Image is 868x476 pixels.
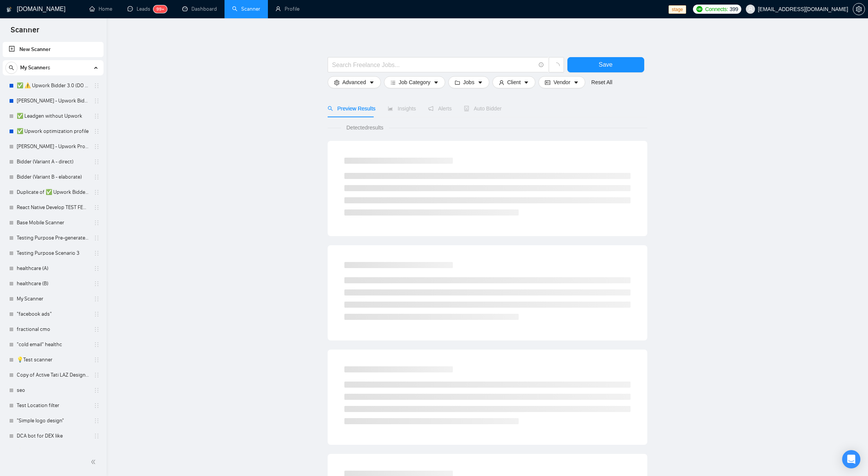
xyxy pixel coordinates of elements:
[94,189,100,195] span: holder
[17,398,89,413] a: Test Location filter
[328,106,333,111] span: search
[538,76,585,88] button: idcardVendorcaret-down
[748,6,753,12] span: user
[94,357,100,363] span: holder
[853,6,865,12] a: setting
[524,79,529,85] span: caret-down
[17,367,89,383] a: Copy of Active Tati LAZ Design Scanner
[492,76,536,88] button: userClientcaret-down
[232,6,260,12] a: searchScanner
[94,387,100,393] span: holder
[342,78,366,86] span: Advanced
[17,291,89,307] a: My Scanner
[428,105,452,112] span: Alerts
[328,76,381,88] button: settingAdvancedcaret-down
[341,123,389,132] span: Detected results
[17,444,89,459] a: 🌟 Upwork Bidder / Sales / BDM
[463,78,475,86] span: Jobs
[17,200,89,215] a: React Native Develop TEST FEB 123
[17,169,89,185] a: Bidder (Variant B - elaborate)
[369,79,374,85] span: caret-down
[94,159,100,165] span: holder
[17,352,89,367] a: 💡Test scanner
[94,250,100,256] span: holder
[94,174,100,180] span: holder
[545,79,550,85] span: idcard
[17,185,89,200] a: Duplicate of ✅ Upwork Bidder 3.0
[853,3,865,15] button: setting
[17,154,89,169] a: Bidder (Variant A - direct)
[94,403,100,409] span: holder
[390,79,396,85] span: bars
[428,106,433,111] span: notification
[5,62,18,74] button: search
[17,322,89,337] a: fractional cmo
[332,60,535,70] input: Search Freelance Jobs...
[17,124,89,139] a: ✅ Upwork optimization profile
[17,413,89,428] a: "Simple logo design"
[433,79,439,85] span: caret-down
[842,450,860,468] div: Open Intercom Messenger
[705,5,728,13] span: Connects:
[696,6,702,12] img: upwork-logo.png
[17,78,89,93] a: ✅ ⚠️ Upwork Bidder 3.0 (DO NOT TOUCH)
[729,5,738,13] span: 399
[6,65,17,70] span: search
[17,337,89,352] a: "cold email" healthc
[448,76,489,88] button: folderJobscaret-down
[599,60,612,69] span: Save
[182,6,217,12] a: dashboardDashboard
[17,246,89,261] a: Testing Purpose Scenario 3
[127,6,167,12] a: messageLeads99+
[17,139,89,154] a: [PERSON_NAME] - Upwork Proposal
[94,418,100,424] span: holder
[94,342,100,348] span: holder
[3,42,104,57] li: New Scanner
[94,83,100,89] span: holder
[478,79,483,85] span: caret-down
[17,109,89,124] a: ✅ Leadgen without Upwork
[94,281,100,287] span: holder
[455,79,460,85] span: folder
[94,311,100,317] span: holder
[539,62,544,67] span: info-circle
[328,105,376,112] span: Preview Results
[573,79,579,85] span: caret-down
[853,6,865,12] span: setting
[399,78,430,86] span: Job Category
[388,105,416,112] span: Insights
[17,276,89,291] a: healthcare (B)
[94,128,100,134] span: holder
[94,326,100,332] span: holder
[94,235,100,241] span: holder
[17,93,89,109] a: [PERSON_NAME] - Upwork Bidder
[94,372,100,378] span: holder
[553,78,570,86] span: Vendor
[94,144,100,150] span: holder
[567,57,644,72] button: Save
[17,307,89,322] a: "facebook ads"
[17,428,89,444] a: DCA bot for DEX like
[94,220,100,226] span: holder
[94,296,100,302] span: holder
[94,204,100,211] span: holder
[276,6,299,12] a: userProfile
[464,106,469,111] span: robot
[591,78,612,86] a: Reset All
[94,265,100,272] span: holder
[384,76,445,88] button: barsJob Categorycaret-down
[553,62,560,69] span: loading
[388,106,393,111] span: area-chart
[153,5,167,13] sup: 99+
[17,383,89,398] a: seo
[334,79,339,85] span: setting
[17,215,89,230] a: Base Mobile Scanner
[464,105,502,112] span: Auto Bidder
[669,5,686,14] span: stage
[17,230,89,246] a: Testing Purpose Pre-generated 1
[91,458,98,466] span: double-left
[94,433,100,439] span: holder
[9,42,97,57] a: New Scanner
[17,261,89,276] a: healthcare (A)
[94,98,100,104] span: holder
